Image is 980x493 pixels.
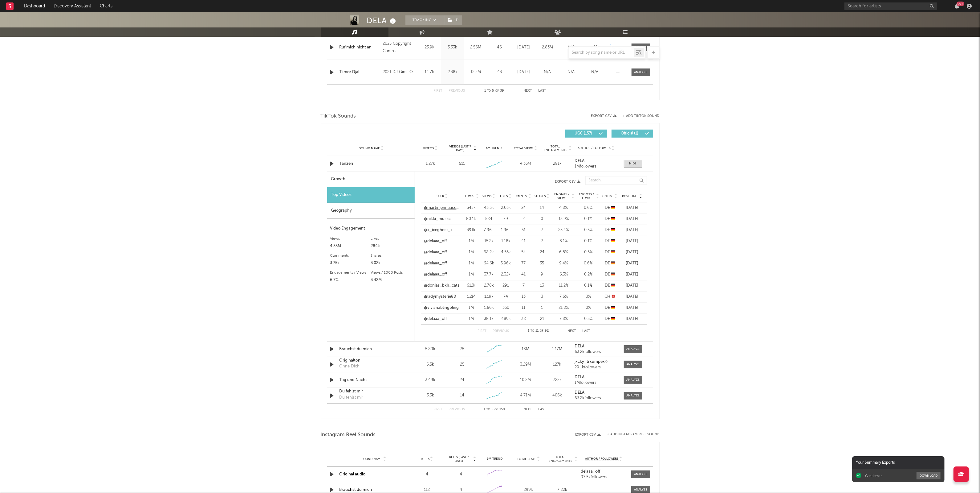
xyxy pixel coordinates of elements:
[602,216,618,222] div: DE
[535,283,550,289] div: 13
[516,238,531,244] div: 41
[611,317,615,321] span: 🇩🇪
[621,316,644,322] div: [DATE]
[424,249,447,255] a: @delaaa_off
[578,146,611,150] span: Author / Followers
[424,227,453,233] a: @x_iceghost_x
[479,457,510,461] div: 6M Trend
[553,283,575,289] div: 11.2 %
[416,346,445,352] div: 5.89k
[581,470,600,474] strong: delaaa_off
[420,44,440,51] div: 23.9k
[416,377,445,383] div: 3.49k
[340,388,404,395] a: Du fehlst mir
[578,305,599,311] div: 0 %
[611,239,615,243] span: 🇩🇪
[464,271,479,278] div: 1M
[464,249,479,255] div: 1M
[424,283,460,289] a: @donias_bkh_cats
[460,392,464,399] div: 14
[553,205,575,211] div: 4.8 %
[340,377,404,383] a: Tag und Nacht
[621,271,644,278] div: [DATE]
[486,408,490,411] span: to
[464,305,479,311] div: 1M
[582,329,590,333] button: Last
[362,457,382,461] span: Sound Name
[327,203,415,219] div: Geography
[500,194,508,198] span: Likes
[602,238,618,244] div: DE
[444,15,462,25] button: (1)
[424,238,447,244] a: @delaaa_off
[611,284,615,288] span: 🇩🇪
[581,470,627,474] a: delaaa_off
[621,227,644,233] div: [DATE]
[607,433,660,436] button: + Add Instagram Reel Sound
[514,69,534,75] div: [DATE]
[578,216,599,222] div: 0.1 %
[511,392,540,399] div: 4.71M
[575,350,617,354] div: 63.2k followers
[621,283,644,289] div: [DATE]
[852,456,945,469] div: Your Summary Exports
[553,294,575,300] div: 7.6 %
[464,238,479,244] div: 1M
[547,455,574,463] span: Total Engagements
[445,471,476,478] div: 4
[553,260,575,267] div: 9.4 %
[535,227,550,233] div: 7
[581,475,627,479] div: 97.5k followers
[464,227,479,233] div: 391k
[621,205,644,211] div: [DATE]
[466,69,486,75] div: 12.2M
[535,238,550,244] div: 7
[443,44,463,51] div: 3.33k
[516,271,531,278] div: 41
[602,271,618,278] div: DE
[516,194,528,198] span: Cmnts.
[464,194,475,198] span: Fllwrs.
[957,2,964,6] div: 99 +
[578,193,596,200] span: Engmts / Fllwrs.
[611,272,615,276] span: 🇩🇪
[424,305,459,311] a: @vivianablingbling
[424,216,452,222] a: @nikki_musics
[865,474,883,478] div: Gentleman
[321,113,356,120] span: TikTok Sounds
[543,392,571,399] div: 406k
[327,187,415,203] div: Top Videos
[844,2,937,10] input: Search for artists
[543,145,568,152] span: Total Engagements
[460,377,464,383] div: 24
[623,114,660,118] button: + Add TikTok Sound
[578,238,599,244] div: 0.1 %
[578,316,599,322] div: 0.3 %
[499,227,513,233] div: 1.96k
[340,363,360,370] div: Ohne Dich
[464,316,479,322] div: 1M
[535,316,550,322] div: 21
[516,216,531,222] div: 2
[578,283,599,289] div: 0.1 %
[360,147,380,150] span: Sound Name
[321,431,376,439] span: Instagram Reel Sounds
[611,228,615,232] span: 🇩🇪
[424,205,461,211] a: @martinjennaaccount
[479,146,508,151] div: 6M Trend
[578,227,599,233] div: 0.5 %
[537,69,558,75] div: N/A
[602,249,618,255] div: DE
[575,365,617,370] div: 29.1k followers
[621,294,644,300] div: [DATE]
[603,194,614,198] span: Cntry.
[553,193,571,200] span: Engmts / Views
[483,194,492,198] span: Views
[482,205,496,211] div: 43.3k
[616,132,644,135] span: Official ( 1 )
[535,271,550,278] div: 9
[493,329,509,333] button: Previous
[622,194,639,198] span: Post Date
